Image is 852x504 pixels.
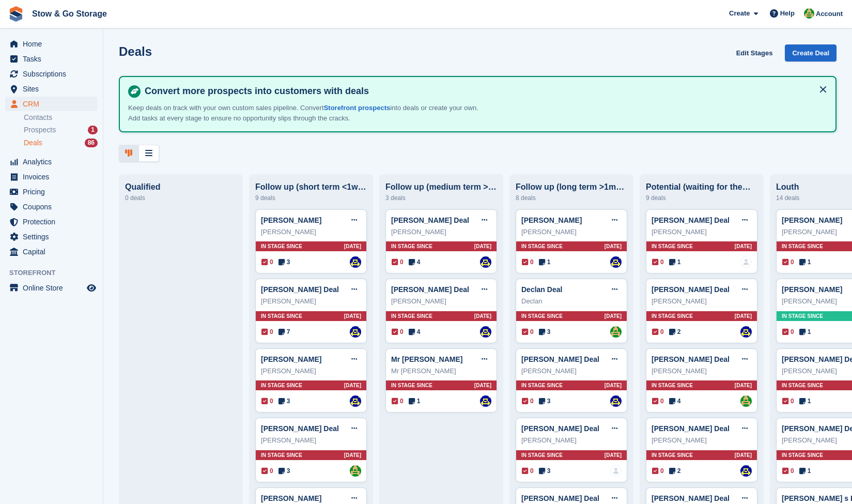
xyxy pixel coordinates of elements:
[23,215,85,229] span: Protection
[480,395,491,407] img: Rob Good-Stephenson
[391,312,432,320] span: In stage since
[652,451,693,459] span: In stage since
[125,192,237,204] div: 0 deals
[5,245,98,259] a: menu
[652,466,664,476] span: 0
[344,242,361,250] span: [DATE]
[385,192,497,204] div: 3 deals
[261,494,321,502] a: [PERSON_NAME]
[85,139,98,147] div: 86
[391,242,432,250] span: In stage since
[392,396,404,406] span: 0
[605,242,622,250] span: [DATE]
[5,52,98,66] a: menu
[732,44,777,62] a: Edit Stages
[28,5,111,22] a: Stow & Go Storage
[24,138,98,148] a: Deals 86
[5,67,98,81] a: menu
[669,396,681,406] span: 4
[785,44,836,62] a: Create Deal
[391,227,491,237] div: [PERSON_NAME]
[480,326,491,338] a: Rob Good-Stephenson
[261,424,339,433] a: [PERSON_NAME] Deal
[521,216,582,224] a: [PERSON_NAME]
[5,170,98,184] a: menu
[278,257,290,267] span: 3
[516,182,627,192] div: Follow up (long term >1month)
[521,424,599,433] a: [PERSON_NAME] Deal
[24,125,56,135] span: Prospects
[409,327,421,337] span: 4
[610,326,622,338] a: Alex Taylor
[521,366,622,376] div: [PERSON_NAME]
[261,216,321,224] a: [PERSON_NAME]
[141,85,827,97] h4: Convert more prospects into customers with deals
[522,396,534,406] span: 0
[799,396,811,406] span: 1
[344,451,361,459] span: [DATE]
[261,312,302,320] span: In stage since
[652,396,664,406] span: 0
[88,126,98,134] div: 1
[521,381,563,389] span: In stage since
[782,312,823,320] span: In stage since
[5,155,98,169] a: menu
[740,326,752,338] img: Rob Good-Stephenson
[5,215,98,229] a: menu
[735,242,752,250] span: [DATE]
[409,257,421,267] span: 4
[610,465,622,477] img: deal-assignee-blank
[23,200,85,214] span: Coupons
[652,424,730,433] a: [PERSON_NAME] Deal
[391,381,432,389] span: In stage since
[799,327,811,337] span: 1
[23,82,85,96] span: Sites
[799,257,811,267] span: 1
[350,256,361,268] a: Rob Good-Stephenson
[474,242,491,250] span: [DATE]
[652,242,693,250] span: In stage since
[605,381,622,389] span: [DATE]
[391,216,469,224] a: [PERSON_NAME] Deal
[735,451,752,459] span: [DATE]
[5,200,98,214] a: menu
[652,227,752,237] div: [PERSON_NAME]
[8,6,24,22] img: stora-icon-8386f47178a22dfd0bd8f6a31ec36ba5ce8667c1dd55bd0f319d3a0aa187defe.svg
[23,37,85,51] span: Home
[261,257,273,267] span: 0
[23,67,85,81] span: Subscriptions
[125,182,237,192] div: Qualified
[261,285,339,294] a: [PERSON_NAME] Deal
[735,381,752,389] span: [DATE]
[278,327,290,337] span: 7
[255,182,367,192] div: Follow up (short term <1week)
[799,466,811,476] span: 1
[24,113,98,123] a: Contacts
[23,185,85,199] span: Pricing
[9,268,103,278] span: Storefront
[23,230,85,244] span: Settings
[480,256,491,268] a: Rob Good-Stephenson
[344,312,361,320] span: [DATE]
[261,366,361,376] div: [PERSON_NAME]
[740,395,752,407] img: Alex Taylor
[128,103,490,123] p: Keep deals on track with your own custom sales pipeline. Convert into deals or create your own. A...
[539,327,551,337] span: 3
[605,451,622,459] span: [DATE]
[539,257,551,267] span: 1
[740,256,752,268] a: deal-assignee-blank
[652,366,752,376] div: [PERSON_NAME]
[261,355,321,363] a: [PERSON_NAME]
[610,395,622,407] a: Rob Good-Stephenson
[652,435,752,446] div: [PERSON_NAME]
[261,466,273,476] span: 0
[521,494,599,502] a: [PERSON_NAME] Deal
[261,381,302,389] span: In stage since
[782,257,794,267] span: 0
[261,451,302,459] span: In stage since
[350,326,361,338] img: Rob Good-Stephenson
